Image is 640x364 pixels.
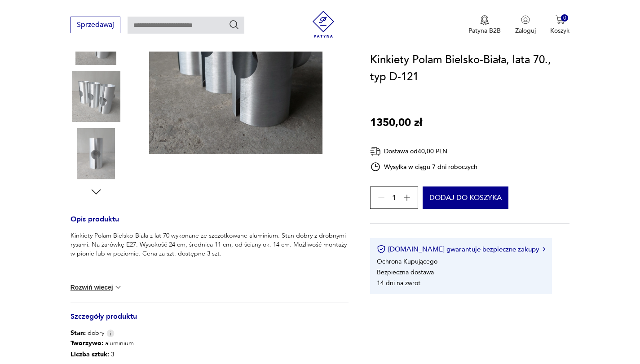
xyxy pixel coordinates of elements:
[71,350,109,359] b: Liczba sztuk:
[71,329,86,337] b: Stan:
[71,217,349,231] h3: Opis produktu
[114,283,123,292] img: chevron down
[392,195,396,201] span: 1
[521,15,530,24] img: Ikonka użytkownika
[71,314,349,329] h3: Szczegóły produktu
[543,247,545,251] img: Ikona strzałki w prawo
[71,231,349,258] p: Kinkiety Polam Bielsko-Biała z lat 70 wykonane ze szczotkowane aluminium. Stan dobry z drobnymi r...
[370,146,381,157] img: Ikona dostawy
[515,15,536,35] button: Zaloguj
[370,146,478,157] div: Dostawa od 40,00 PLN
[377,245,386,254] img: Ikona certyfikatu
[377,257,437,266] li: Ochrona Kupującego
[106,329,115,337] img: Info icon
[480,15,489,25] img: Ikona medalu
[71,329,104,338] span: dobry
[423,186,508,209] button: Dodaj do koszyka
[71,22,120,29] a: Sprzedawaj
[468,26,501,35] p: Patyna B2B
[71,17,120,33] button: Sprzedawaj
[377,279,420,287] li: 14 dni na zwrot
[377,245,545,254] button: [DOMAIN_NAME] gwarantuje bezpieczne zakupy
[468,15,501,35] a: Ikona medaluPatyna B2B
[71,128,122,179] img: Zdjęcie produktu Kinkiety Polam Bielsko-Biała, lata 70., typ D-121
[370,161,478,172] div: Wysyłka w ciągu 7 dni roboczych
[377,268,434,277] li: Bezpieczna dostawa
[468,15,501,35] button: Patyna B2B
[71,283,123,292] button: Rozwiń więcej
[310,11,337,38] img: Patyna - sklep z meblami i dekoracjami vintage
[561,14,569,22] div: 0
[71,338,134,349] p: aluminium
[550,15,569,35] button: 0Koszyk
[71,71,122,122] img: Zdjęcie produktu Kinkiety Polam Bielsko-Biała, lata 70., typ D-121
[370,52,570,86] h1: Kinkiety Polam Bielsko-Biała, lata 70., typ D-121
[71,339,103,347] b: Tworzywo :
[229,19,239,30] button: Szukaj
[515,26,536,35] p: Zaloguj
[556,15,565,24] img: Ikona koszyka
[370,114,422,131] p: 1350,00 zł
[71,349,134,360] p: 3
[550,26,569,35] p: Koszyk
